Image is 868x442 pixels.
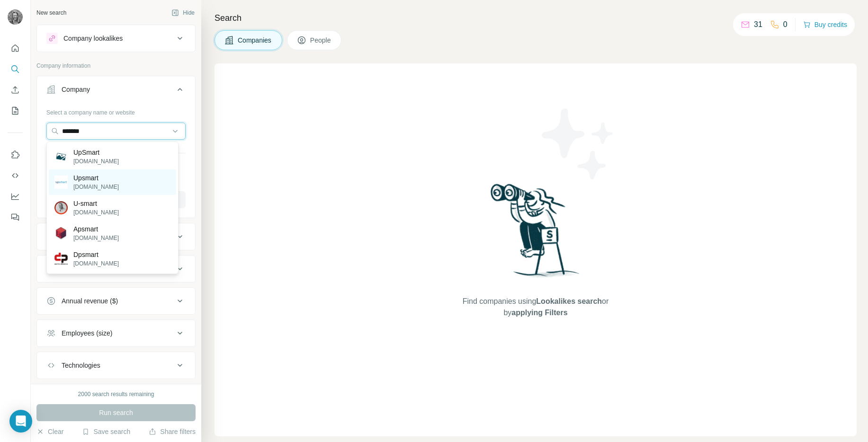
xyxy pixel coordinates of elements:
[54,150,68,163] img: UpSmart
[8,102,23,119] button: My lists
[62,296,118,306] div: Annual revenue ($)
[8,167,23,184] button: Use Surfe API
[54,227,68,240] img: Apsmart
[73,250,119,259] p: Dpsmart
[73,208,119,217] p: [DOMAIN_NAME]
[62,85,90,94] div: Company
[82,427,130,436] button: Save search
[9,410,32,433] div: Open Intercom Messenger
[73,157,119,166] p: [DOMAIN_NAME]
[54,252,68,265] img: Dpsmart
[8,81,23,98] button: Enrich CSV
[8,209,23,226] button: Feedback
[36,427,63,436] button: Clear
[215,11,857,25] h4: Search
[8,40,23,57] button: Quick start
[536,297,602,305] span: Lookalikes search
[73,234,119,242] p: [DOMAIN_NAME]
[8,188,23,205] button: Dashboard
[37,290,195,312] button: Annual revenue ($)
[37,257,195,280] button: HQ location
[165,6,201,20] button: Hide
[73,173,119,183] p: Upsmart
[37,322,195,345] button: Employees (size)
[54,201,68,214] img: U-smart
[754,19,762,30] p: 31
[238,35,272,45] span: Companies
[54,176,68,189] img: Upsmart
[460,296,611,318] span: Find companies using or by
[73,199,119,208] p: U-smart
[73,148,119,157] p: UpSmart
[37,27,195,50] button: Company lookalikes
[36,62,196,70] p: Company information
[73,259,119,268] p: [DOMAIN_NAME]
[73,224,119,234] p: Apsmart
[511,309,567,317] span: applying Filters
[62,328,112,338] div: Employees (size)
[62,361,100,370] div: Technologies
[803,18,847,31] button: Buy credits
[486,181,585,287] img: Surfe Illustration - Woman searching with binoculars
[37,225,195,248] button: Industry
[536,101,621,186] img: Surfe Illustration - Stars
[78,390,154,398] div: 2000 search results remaining
[37,78,195,105] button: Company
[8,61,23,78] button: Search
[46,105,186,117] div: Select a company name or website
[149,427,196,436] button: Share filters
[8,9,23,25] img: Avatar
[37,354,195,377] button: Technologies
[73,183,119,191] p: [DOMAIN_NAME]
[36,9,66,17] div: New search
[783,19,787,30] p: 0
[63,34,123,43] div: Company lookalikes
[8,146,23,163] button: Use Surfe on LinkedIn
[310,35,332,45] span: People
